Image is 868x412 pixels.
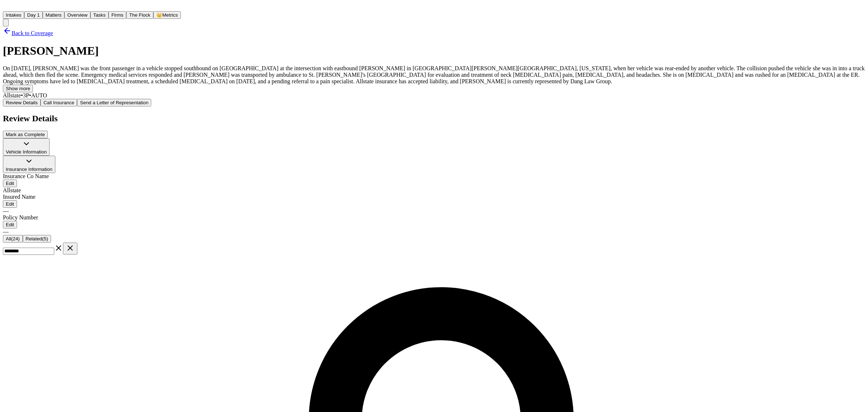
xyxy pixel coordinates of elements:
button: All documents [3,235,23,243]
div: Insurance Co Name (required) [3,173,865,194]
div: Allstate • 3P • AUTO [3,92,865,99]
input: Search references [3,248,54,255]
a: Back to Coverage [3,30,53,36]
a: Day 1 [24,12,43,18]
h2: Review Details [3,114,865,123]
span: — [3,228,9,235]
a: crownMetrics [153,12,181,18]
button: crownMetrics [153,11,181,19]
span: — [3,208,9,214]
button: The Flock [126,11,153,19]
button: Review Details [3,99,41,106]
span: Policy Number [3,214,38,220]
div: Insured Name (required) [3,194,865,214]
span: ( 24 ) [11,236,20,241]
span: Insurance Co Name [3,173,49,179]
a: Home [3,5,12,11]
a: Tasks [90,12,109,18]
button: Edit Insured Name [3,200,17,208]
span: Send a Letter of Representation [80,100,148,105]
img: Finch Logo [3,3,12,10]
div: Allstate [3,187,865,194]
span: Call Insurance [43,100,74,105]
a: Firms [109,12,126,18]
a: Intakes [3,12,24,18]
a: Matters [43,12,64,18]
span: Review Details [6,100,38,105]
button: Mark as Complete [3,131,48,138]
span: ( 5 ) [42,236,48,241]
button: Clear input [63,243,77,255]
div: On [DATE], [PERSON_NAME] was the front passenger in a vehicle stopped southbound on [GEOGRAPHIC_D... [3,65,865,85]
button: Call Insurance [41,99,77,106]
button: Edit Policy Number [3,221,17,228]
button: Matters [43,11,64,19]
button: Vehicle Information [3,138,50,156]
h1: [PERSON_NAME] [3,44,865,58]
div: Vehicle Information [6,149,47,155]
button: Day 1 [24,11,43,19]
a: The Flock [126,12,153,18]
button: Insurance Information [3,156,55,173]
button: Show more [3,85,33,92]
button: Related documents [23,235,51,243]
a: Overview [64,12,90,18]
span: Insured Name [3,194,35,200]
button: Intakes [3,11,24,19]
span: Back to Coverage [12,30,53,36]
span: Metrics [162,12,178,18]
button: Firms [109,11,126,19]
div: Insurance Information [6,167,52,172]
button: Overview [64,11,90,19]
button: Edit Insurance Co Name [3,180,17,187]
button: Send a Letter of Representation [77,99,151,106]
div: Policy Number (required) [3,214,865,235]
button: Tasks [90,11,109,19]
span: crown [156,12,162,18]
